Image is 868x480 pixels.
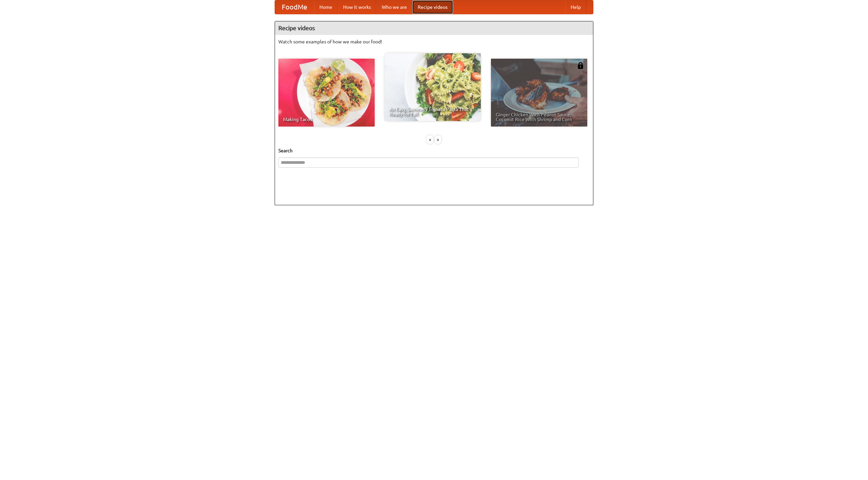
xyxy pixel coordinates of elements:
a: Making Tacos [278,59,375,127]
span: Making Tacos [283,117,370,122]
h5: Search [278,147,590,154]
a: FoodMe [275,0,314,14]
a: Who we are [376,0,412,14]
a: An Easy, Summery Tomato Pasta That's Ready for Fall [384,53,481,121]
span: An Easy, Summery Tomato Pasta That's Ready for Fall [389,107,476,116]
p: Watch some examples of how we make our food! [278,38,590,45]
div: » [435,135,441,144]
img: 483408.png [577,62,584,69]
a: Home [314,0,338,14]
a: Recipe videos [412,0,453,14]
div: « [427,135,433,144]
h4: Recipe videos [275,21,593,35]
a: How it works [338,0,376,14]
a: Help [565,0,586,14]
